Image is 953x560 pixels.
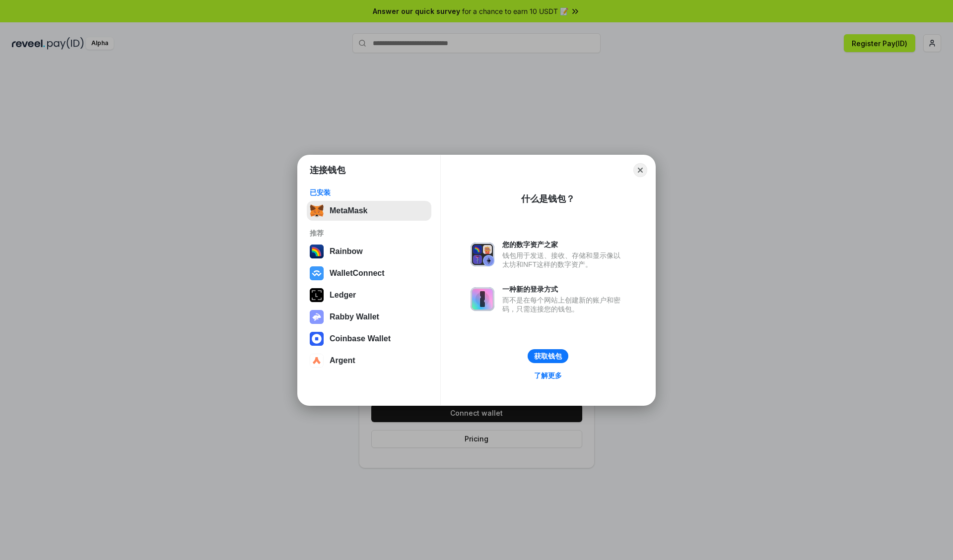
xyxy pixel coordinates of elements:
[471,243,494,266] img: svg+xml,%3Csvg%20xmlns%3D%22http%3A%2F%2Fwww.w3.org%2F2000%2Fsvg%22%20fill%3D%22none%22%20viewBox...
[310,266,324,280] img: svg+xml,%3Csvg%20width%3D%2228%22%20height%3D%2228%22%20viewBox%3D%220%200%2028%2028%22%20fill%3D...
[310,204,324,218] img: svg+xml,%3Csvg%20fill%3D%22none%22%20height%3D%2233%22%20viewBox%3D%220%200%2035%2033%22%20width%...
[528,369,568,382] a: 了解更多
[502,251,625,269] div: 钱包用于发送、接收、存储和显示像以太坊和NFT这样的数字资产。
[310,354,324,368] img: svg+xml,%3Csvg%20width%3D%2228%22%20height%3D%2228%22%20viewBox%3D%220%200%2028%2028%22%20fill%3D...
[330,291,356,300] div: Ledger
[307,351,431,371] button: Argent
[307,263,431,283] button: WalletConnect
[330,269,385,278] div: WalletConnect
[307,201,431,221] button: MetaMask
[307,329,431,349] button: Coinbase Wallet
[528,349,568,363] button: 获取钱包
[310,188,428,197] div: 已安装
[310,288,324,302] img: svg+xml,%3Csvg%20xmlns%3D%22http%3A%2F%2Fwww.w3.org%2F2000%2Fsvg%22%20width%3D%2228%22%20height%3...
[633,163,647,177] button: Close
[330,334,391,343] div: Coinbase Wallet
[310,310,324,324] img: svg+xml,%3Csvg%20xmlns%3D%22http%3A%2F%2Fwww.w3.org%2F2000%2Fsvg%22%20fill%3D%22none%22%20viewBox...
[307,242,431,261] button: Rainbow
[307,307,431,327] button: Rabby Wallet
[521,193,575,205] div: 什么是钱包？
[310,229,428,238] div: 推荐
[310,332,324,346] img: svg+xml,%3Csvg%20width%3D%2228%22%20height%3D%2228%22%20viewBox%3D%220%200%2028%2028%22%20fill%3D...
[310,245,324,258] img: svg+xml,%3Csvg%20width%3D%22120%22%20height%3D%22120%22%20viewBox%3D%220%200%20120%20120%22%20fil...
[330,312,379,321] div: Rabby Wallet
[330,206,367,215] div: MetaMask
[310,164,345,176] h1: 连接钱包
[330,247,363,256] div: Rainbow
[330,356,355,365] div: Argent
[307,285,431,305] button: Ledger
[534,352,562,361] div: 获取钱包
[502,296,625,313] div: 而不是在每个网站上创建新的账户和密码，只需连接您的钱包。
[502,240,625,249] div: 您的数字资产之家
[534,371,562,380] div: 了解更多
[471,287,494,311] img: svg+xml,%3Csvg%20xmlns%3D%22http%3A%2F%2Fwww.w3.org%2F2000%2Fsvg%22%20fill%3D%22none%22%20viewBox...
[502,285,625,294] div: 一种新的登录方式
